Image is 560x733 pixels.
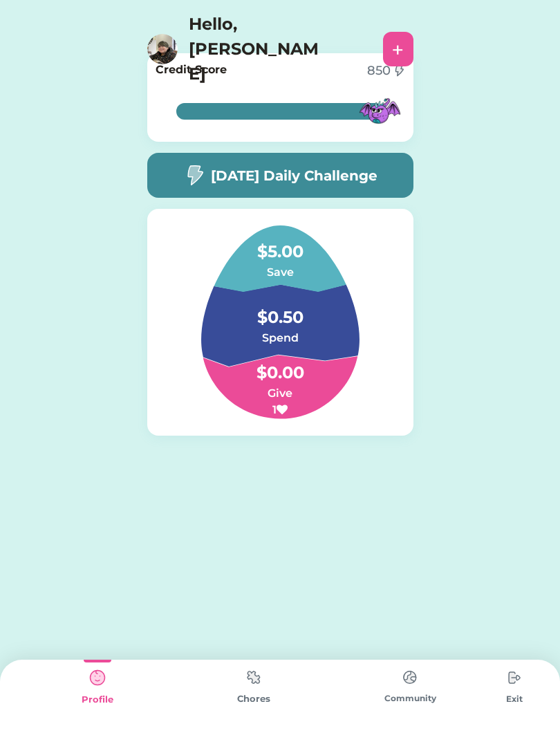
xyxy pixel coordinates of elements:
[240,664,268,691] img: type%3Dchores%2C%20state%3Ddefault.svg
[183,165,205,186] img: image-flash-1--flash-power-connect-charge-electricity-lightning.svg
[176,692,332,706] div: Chores
[211,225,349,264] h4: $5.00
[501,664,528,692] img: type%3Dchores%2C%20state%3Ddefault.svg
[211,346,349,385] h4: $0.00
[189,12,327,86] h4: Hello, [PERSON_NAME]
[211,291,349,330] h4: $0.50
[84,664,111,692] img: type%3Dkids%2C%20state%3Dselected.svg
[488,693,541,705] div: Exit
[147,34,178,64] img: https%3A%2F%2F1dfc823d71cc564f25c7cc035732a2d8.cdn.bubble.io%2Ff1732803766559x616253622509088000%...
[332,692,488,705] div: Community
[211,402,349,418] h6: 1
[357,89,402,133] img: MFN-Dragon-Purple.svg
[19,693,176,707] div: Profile
[211,264,349,281] h6: Save
[168,225,393,419] img: Group%201.svg
[211,165,377,186] h5: [DATE] Daily Challenge
[396,664,424,691] img: type%3Dchores%2C%20state%3Ddefault.svg
[211,385,349,402] h6: Give
[392,39,404,59] div: +
[211,330,349,346] h6: Spend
